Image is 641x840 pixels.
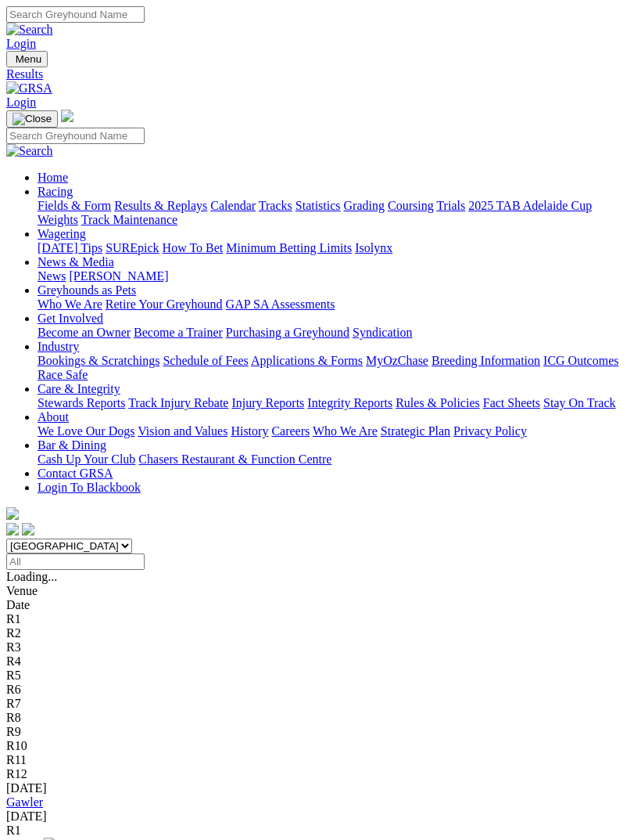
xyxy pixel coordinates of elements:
[6,654,635,669] div: R4
[38,199,635,227] div: Racing
[38,382,120,395] a: Care & Integrity
[38,424,134,438] a: We Love Our Dogs
[226,326,349,339] a: Purchasing a Greyhound
[295,199,341,212] a: Statistics
[38,396,125,409] a: Stewards Reports
[6,128,145,144] input: Search
[6,96,36,109] a: Login
[22,523,34,535] img: twitter.svg
[432,354,540,367] a: Breeding Information
[483,396,540,409] a: Fact Sheets
[6,809,635,824] div: [DATE]
[271,424,310,438] a: Careers
[16,53,41,65] span: Menu
[436,199,465,212] a: Trials
[6,507,19,520] img: logo-grsa-white.png
[38,481,141,494] a: Login To Blackbook
[38,199,111,212] a: Fields & Form
[6,640,635,654] div: R3
[313,424,378,438] a: Who We Are
[38,438,106,452] a: Bar & Dining
[6,81,52,96] img: GRSA
[6,725,635,739] div: R9
[38,241,102,254] a: [DATE] Tips
[468,199,592,212] a: 2025 TAB Adelaide Cup
[38,283,136,297] a: Greyhounds as Pets
[6,683,635,697] div: R6
[6,598,635,612] div: Date
[355,241,392,254] a: Isolynx
[6,110,58,128] button: Toggle navigation
[61,110,73,122] img: logo-grsa-white.png
[6,767,635,781] div: R12
[38,326,635,340] div: Get Involved
[6,570,57,583] span: Loading...
[38,213,78,226] a: Weights
[210,199,256,212] a: Calendar
[134,326,223,339] a: Become a Trainer
[6,753,635,767] div: R11
[163,241,224,254] a: How To Bet
[38,255,114,269] a: News & Media
[128,396,228,409] a: Track Injury Rebate
[6,795,43,809] a: Gawler
[38,185,73,198] a: Racing
[388,199,434,212] a: Coursing
[6,612,635,626] div: R1
[6,23,53,37] img: Search
[38,354,635,382] div: Industry
[13,113,52,125] img: Close
[259,199,292,212] a: Tracks
[307,396,392,409] a: Integrity Reports
[106,297,223,311] a: Retire Your Greyhound
[163,354,248,367] a: Schedule of Fees
[6,711,635,725] div: R8
[38,354,159,367] a: Bookings & Scratchings
[226,297,335,311] a: GAP SA Assessments
[38,312,103,325] a: Get Involved
[366,354,428,367] a: MyOzChase
[38,227,86,240] a: Wagering
[6,523,19,535] img: facebook.svg
[38,297,635,312] div: Greyhounds as Pets
[38,452,635,467] div: Bar & Dining
[138,452,331,466] a: Chasers Restaurant & Function Centre
[453,424,527,438] a: Privacy Policy
[38,297,102,311] a: Who We Are
[6,144,53,158] img: Search
[6,739,635,753] div: R10
[38,269,66,283] a: News
[6,584,635,598] div: Venue
[38,241,635,255] div: Wagering
[138,424,227,438] a: Vision and Values
[38,269,635,283] div: News & Media
[38,467,113,480] a: Contact GRSA
[344,199,385,212] a: Grading
[231,424,268,438] a: History
[6,781,635,795] div: [DATE]
[38,326,131,339] a: Become an Owner
[38,452,135,466] a: Cash Up Your Club
[396,396,480,409] a: Rules & Policies
[38,368,88,381] a: Race Safe
[38,171,68,184] a: Home
[38,424,635,438] div: About
[353,326,412,339] a: Syndication
[38,340,79,353] a: Industry
[381,424,450,438] a: Strategic Plan
[251,354,363,367] a: Applications & Forms
[543,396,615,409] a: Stay On Track
[38,410,69,424] a: About
[6,626,635,640] div: R2
[114,199,207,212] a: Results & Replays
[226,241,352,254] a: Minimum Betting Limits
[38,396,635,410] div: Care & Integrity
[106,241,159,254] a: SUREpick
[543,354,618,367] a: ICG Outcomes
[6,824,635,838] div: R1
[6,697,635,711] div: R7
[6,37,36,50] a: Login
[6,669,635,683] div: R5
[6,67,635,81] a: Results
[69,269,168,283] a: [PERSON_NAME]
